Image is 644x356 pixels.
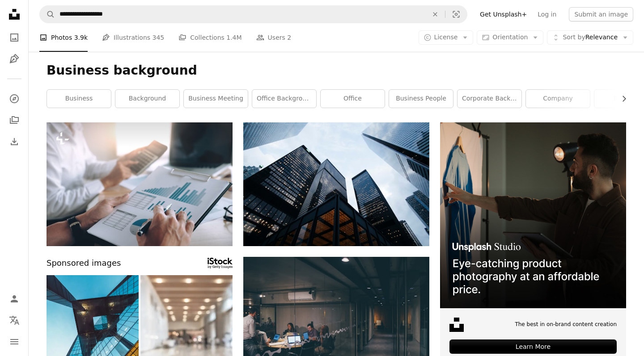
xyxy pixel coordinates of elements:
[5,311,23,329] button: Language
[5,290,23,308] a: Log in / Sign up
[321,90,385,108] a: office
[419,30,474,45] button: License
[287,33,291,42] span: 2
[5,90,23,108] a: Explore
[256,23,292,52] a: Users 2
[39,5,467,23] form: Find visuals sitewide
[458,90,521,108] a: corporate background
[252,90,316,108] a: office background
[184,90,248,108] a: business meeting
[5,50,23,68] a: Illustrations
[563,34,585,41] span: Sort by
[449,339,617,354] div: Learn More
[5,29,23,46] a: Photos
[5,333,23,351] button: Menu
[47,180,233,188] a: Business team present. Photo professional investor working new startup project. Finance meeting.
[477,30,543,45] button: Orientation
[5,111,23,129] a: Collections
[445,6,467,23] button: Visual search
[47,122,233,246] img: Business team present. Photo professional investor working new startup project. Finance meeting.
[102,23,164,52] a: Illustrations 345
[47,257,121,270] span: Sponsored images
[47,63,626,79] h1: Business background
[243,314,429,322] a: group of people having a meeting
[515,321,617,328] span: The best in on-brand content creation
[389,90,453,108] a: business people
[40,6,55,23] button: Search Unsplash
[569,7,633,21] button: Submit an image
[153,33,165,42] span: 345
[492,34,528,41] span: Orientation
[5,133,23,151] a: Download History
[178,23,241,52] a: Collections 1.4M
[47,90,111,108] a: business
[226,33,241,42] span: 1.4M
[243,180,429,188] a: low angle photo of city high rise buildings during daytime
[532,7,562,21] a: Log in
[434,34,458,41] span: License
[475,7,532,21] a: Get Unsplash+
[616,90,626,108] button: scroll list to the right
[563,33,618,42] span: Relevance
[526,90,590,108] a: company
[547,30,633,45] button: Sort byRelevance
[425,6,445,23] button: Clear
[440,122,626,308] img: file-1715714098234-25b8b4e9d8faimage
[449,318,464,332] img: file-1631678316303-ed18b8b5cb9cimage
[243,122,429,246] img: low angle photo of city high rise buildings during daytime
[115,90,179,108] a: background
